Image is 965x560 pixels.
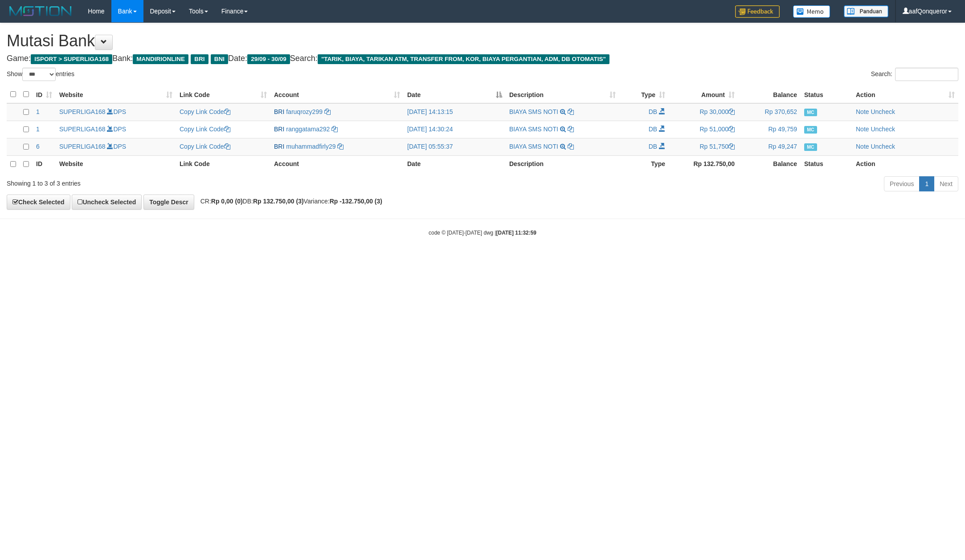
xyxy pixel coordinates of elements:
a: Copy BIAYA SMS NOTI to clipboard [568,108,574,115]
a: faruqrozy299 [286,108,323,115]
th: Status [801,86,852,103]
th: Rp 132.750,00 [669,155,738,173]
span: BRI [274,126,284,133]
a: Copy faruqrozy299 to clipboard [324,108,331,115]
strong: Rp 0,00 (0) [211,198,243,205]
a: Copy BIAYA SMS NOTI to clipboard [568,126,574,133]
th: Account: activate to sort column ascending [270,86,404,103]
a: Copy muhammadfirly29 to clipboard [337,143,343,150]
span: 1 [36,108,40,115]
span: 6 [36,143,40,150]
small: code © [DATE]-[DATE] dwg | [429,230,536,236]
input: Search: [895,68,958,81]
th: Account [270,155,404,173]
label: Search: [871,68,958,81]
th: ID [33,155,56,173]
th: Description: activate to sort column ascending [506,86,619,103]
a: 1 [919,176,934,191]
span: ISPORT > SUPERLIGA168 [31,54,112,64]
th: Balance [738,86,801,103]
a: Copy Rp 30,000 to clipboard [728,108,735,115]
td: Rp 30,000 [669,103,738,121]
select: Showentries [22,68,56,81]
span: "TARIK, BIAYA, TARIKAN ATM, TRANSFER FROM, KOR, BIAYA PERGANTIAN, ADM, DB OTOMATIS" [318,54,609,64]
a: Copy Rp 51,000 to clipboard [728,126,735,133]
span: MANDIRIONLINE [133,54,188,64]
a: SUPERLIGA168 [59,108,106,115]
a: Note [856,126,869,133]
span: BRI [274,108,284,115]
div: Showing 1 to 3 of 3 entries [7,175,396,188]
strong: Rp -132.750,00 (3) [330,198,382,205]
th: Description [506,155,619,173]
span: 1 [36,126,40,133]
img: MOTION_logo.png [7,4,74,18]
a: Uncheck [871,143,895,150]
a: ranggatama292 [286,126,330,133]
a: Copy ranggatama292 to clipboard [331,126,338,133]
th: ID: activate to sort column ascending [33,86,56,103]
span: CR: DB: Variance: [196,198,382,205]
span: Manually Checked by: aafmnamm [804,126,817,134]
th: Website: activate to sort column ascending [56,86,176,103]
td: Rp 49,759 [738,121,801,138]
a: Note [856,108,869,115]
a: Previous [884,176,920,191]
img: Button%20Memo.svg [793,5,830,18]
th: Website [56,155,176,173]
span: BRI [274,143,284,150]
a: Copy Link Code [180,126,230,133]
td: DPS [56,138,176,155]
a: SUPERLIGA168 [59,126,106,133]
th: Status [801,155,852,173]
td: Rp 49,247 [738,138,801,155]
a: Next [934,176,958,191]
strong: [DATE] 11:32:59 [496,230,536,236]
h4: Game: Bank: Date: Search: [7,54,958,63]
th: Link Code: activate to sort column ascending [176,86,270,103]
a: Copy BIAYA SMS NOTI to clipboard [568,143,574,150]
td: [DATE] 14:30:24 [404,121,506,138]
th: Action [852,155,958,173]
img: Feedback.jpg [735,5,780,18]
th: Amount: activate to sort column ascending [669,86,738,103]
span: BNI [211,54,228,64]
span: Manually Checked by: aafKayli [804,143,817,151]
a: Uncheck Selected [72,195,142,210]
h1: Mutasi Bank [7,32,958,50]
th: Date: activate to sort column descending [404,86,506,103]
span: DB [649,126,657,133]
label: Show entries [7,68,74,81]
a: muhammadfirly29 [286,143,335,150]
td: DPS [56,103,176,121]
a: Uncheck [871,126,895,133]
span: DB [649,143,657,150]
th: Link Code [176,155,270,173]
a: Toggle Descr [143,195,194,210]
span: BRI [191,54,208,64]
a: SUPERLIGA168 [59,143,106,150]
a: BIAYA SMS NOTI [509,143,558,150]
a: Copy Link Code [180,143,230,150]
a: Check Selected [7,195,70,210]
th: Type [619,155,669,173]
th: Balance [738,155,801,173]
a: BIAYA SMS NOTI [509,126,558,133]
th: Date [404,155,506,173]
span: 29/09 - 30/09 [247,54,290,64]
td: Rp 51,000 [669,121,738,138]
span: Manually Checked by: aafmnamm [804,109,817,116]
td: [DATE] 14:13:15 [404,103,506,121]
td: Rp 370,652 [738,103,801,121]
img: panduan.png [844,5,888,17]
td: [DATE] 05:55:37 [404,138,506,155]
strong: Rp 132.750,00 (3) [253,198,304,205]
a: Uncheck [871,108,895,115]
a: BIAYA SMS NOTI [509,108,558,115]
td: DPS [56,121,176,138]
th: Action: activate to sort column ascending [852,86,958,103]
a: Copy Link Code [180,108,230,115]
a: Copy Rp 51,750 to clipboard [728,143,735,150]
td: Rp 51,750 [669,138,738,155]
a: Note [856,143,869,150]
